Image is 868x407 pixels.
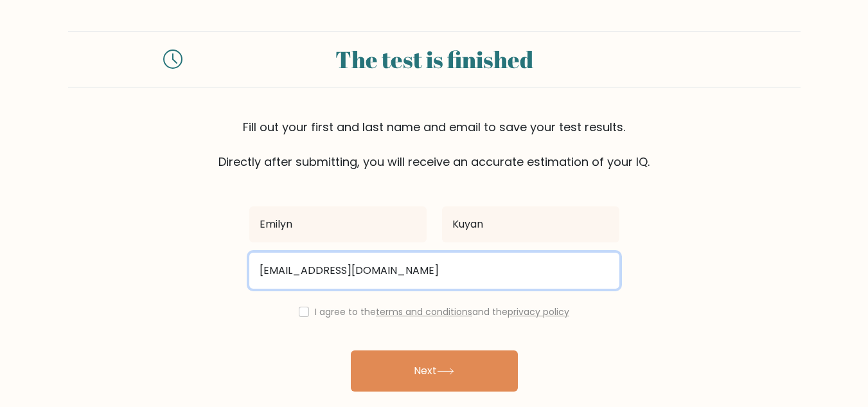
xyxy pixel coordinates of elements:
input: Email [249,253,619,289]
label: I agree to the and the [315,305,569,318]
div: The test is finished [198,42,671,77]
div: Fill out your first and last name and email to save your test results. Directly after submitting,... [68,118,801,170]
input: First name [249,206,427,242]
a: terms and conditions [376,305,472,318]
button: Next [351,350,518,392]
input: Last name [442,206,619,242]
a: privacy policy [508,305,569,318]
